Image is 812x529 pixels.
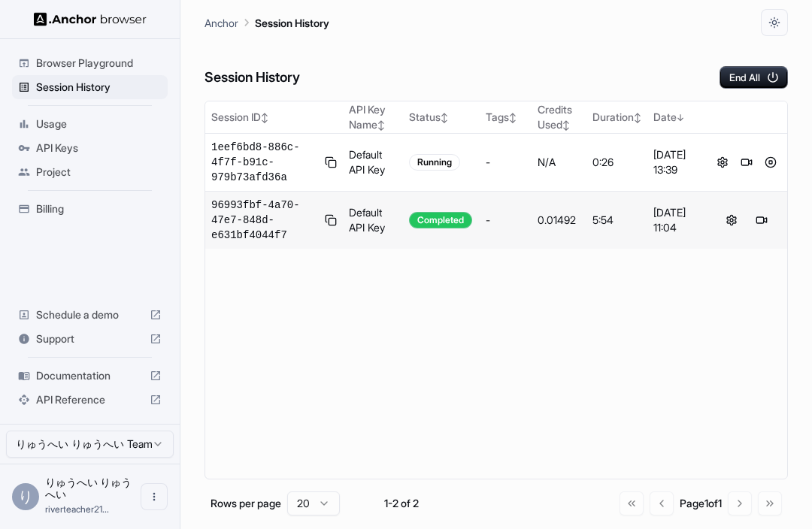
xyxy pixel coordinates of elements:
span: ↕ [562,119,570,131]
div: Session ID [211,110,337,125]
span: 1eef6bd8-886c-4f7f-b91c-979b73afd36a [211,140,319,185]
div: Session History [12,75,168,99]
div: N/A [538,155,580,170]
button: End All [720,66,788,89]
div: Status [409,110,474,125]
div: 1-2 of 2 [364,496,439,511]
div: り [12,483,39,510]
div: Usage [12,112,168,136]
div: Running [409,154,460,171]
div: 0:26 [592,155,641,170]
span: 96993fbf-4a70-47e7-848d-e631bf4044f7 [211,198,319,243]
p: Session History [255,15,329,31]
td: Default API Key [343,134,403,192]
span: Session History [36,80,162,95]
span: ↓ [677,112,684,123]
span: ↕ [441,112,448,123]
span: Documentation [36,368,144,383]
div: Page 1 of 1 [680,496,722,511]
div: [DATE] 11:04 [653,205,700,235]
div: API Reference [12,388,168,412]
span: ↕ [634,112,641,123]
p: Rows per page [211,496,281,511]
div: Credits Used [538,102,580,132]
span: Project [36,165,162,180]
h6: Session History [205,67,300,89]
span: Support [36,331,144,346]
img: Anchor Logo [34,12,147,26]
div: - [486,213,526,228]
div: Documentation [12,364,168,388]
div: Completed [409,212,472,228]
div: API Key Name [349,102,397,132]
span: Browser Playground [36,56,162,71]
div: 5:54 [592,213,641,228]
div: Duration [592,110,641,125]
div: Project [12,160,168,184]
div: - [486,155,526,170]
div: Schedule a demo [12,303,168,327]
div: Tags [486,110,526,125]
div: Browser Playground [12,51,168,75]
p: Anchor [205,15,238,31]
span: Schedule a demo [36,307,144,322]
div: Date [653,110,700,125]
span: Usage [36,116,162,131]
button: Open menu [141,483,168,510]
span: riverteacher212@gmail.com [45,503,109,515]
div: API Keys [12,136,168,160]
td: Default API Key [343,192,403,249]
div: Billing [12,197,168,221]
span: Billing [36,201,162,216]
span: ↕ [261,112,268,123]
span: API Reference [36,392,144,407]
span: ↕ [377,119,385,131]
span: りゅうへい りゅうへい [45,476,132,500]
div: [DATE] 13:39 [653,147,700,177]
div: Support [12,327,168,351]
nav: breadcrumb [205,14,329,31]
span: ↕ [509,112,517,123]
div: 0.01492 [538,213,580,228]
span: API Keys [36,141,162,156]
